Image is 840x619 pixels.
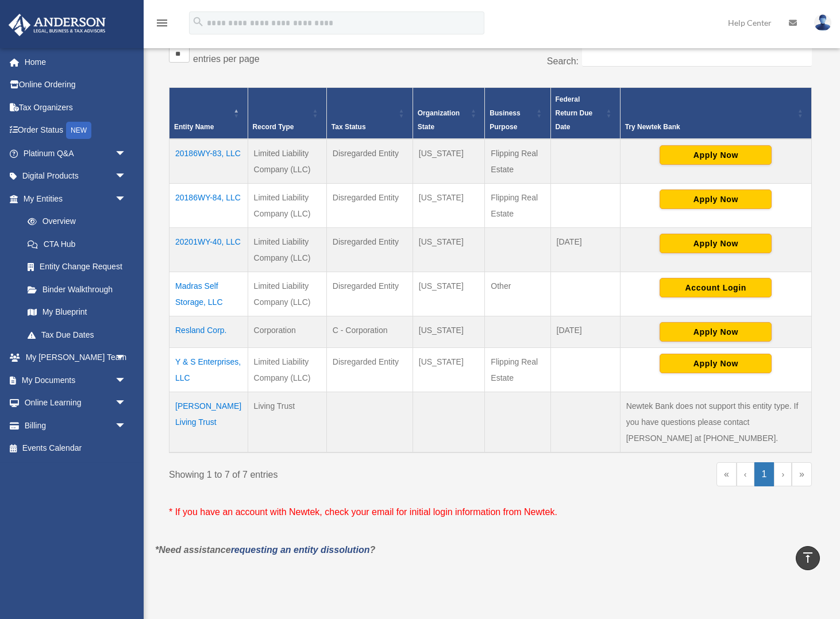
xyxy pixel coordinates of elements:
button: Apply Now [660,322,772,342]
a: Platinum Q&Aarrow_drop_down [8,142,144,165]
td: Limited Liability Company (LLC) [248,184,326,228]
th: Entity Name: Activate to invert sorting [169,88,248,140]
p: * If you have an account with Newtek, check your email for initial login information from Newtek. [169,504,812,520]
span: Tax Status [332,123,366,131]
th: Try Newtek Bank : Activate to sort [620,88,811,140]
a: Overview [16,210,132,233]
td: [US_STATE] [413,139,485,184]
a: My Documentsarrow_drop_down [8,369,144,392]
td: [US_STATE] [413,272,485,316]
a: Online Learningarrow_drop_down [8,392,144,415]
td: [US_STATE] [413,228,485,272]
td: Resland Corp. [169,316,248,348]
td: Newtek Bank does not support this entity type. If you have questions please contact [PERSON_NAME]... [620,392,811,453]
th: Organization State: Activate to sort [413,88,485,140]
span: arrow_drop_down [115,346,138,370]
i: search [192,16,205,28]
span: arrow_drop_down [115,142,138,165]
td: Flipping Real Estate [485,184,550,228]
td: Limited Liability Company (LLC) [248,228,326,272]
td: Flipping Real Estate [485,348,550,392]
a: Entity Change Request [16,256,138,278]
td: [DATE] [550,228,620,272]
a: vertical_align_top [796,546,820,570]
img: User Pic [814,14,831,31]
td: Flipping Real Estate [485,139,550,184]
td: Y & S Enterprises, LLC [169,348,248,392]
a: My [PERSON_NAME] Teamarrow_drop_down [8,346,144,369]
td: [DATE] [550,316,620,348]
a: menu [155,20,169,30]
span: arrow_drop_down [115,165,138,188]
a: Account Login [660,283,772,292]
td: Limited Liability Company (LLC) [248,272,326,316]
a: Binder Walkthrough [16,278,138,301]
th: Federal Return Due Date: Activate to sort [550,88,620,140]
span: arrow_drop_down [115,187,138,211]
th: Record Type: Activate to sort [248,88,326,140]
span: Organization State [418,109,460,131]
td: C - Corporation [326,316,413,348]
span: arrow_drop_down [115,414,138,438]
i: menu [155,16,169,30]
span: arrow_drop_down [115,369,138,392]
a: Last [792,462,812,486]
span: Federal Return Due Date [556,95,593,131]
button: Apply Now [660,234,772,253]
a: My Blueprint [16,301,138,324]
a: My Entitiesarrow_drop_down [8,187,138,210]
td: [US_STATE] [413,316,485,348]
td: [US_STATE] [413,348,485,392]
td: Limited Liability Company (LLC) [248,348,326,392]
td: Corporation [248,316,326,348]
td: Limited Liability Company (LLC) [248,139,326,184]
img: Anderson Advisors Platinum Portal [5,14,109,36]
label: Search: [547,56,579,66]
button: Apply Now [660,189,772,209]
i: vertical_align_top [801,551,815,564]
a: Previous [737,462,754,486]
span: arrow_drop_down [115,392,138,415]
td: Other [485,272,550,316]
a: CTA Hub [16,233,138,256]
a: 1 [754,462,775,486]
span: Entity Name [174,123,214,131]
span: Business Purpose [490,109,520,131]
a: Events Calendar [8,437,144,460]
td: 20201WY-40, LLC [169,228,248,272]
td: Disregarded Entity [326,228,413,272]
td: Disregarded Entity [326,348,413,392]
th: Business Purpose: Activate to sort [485,88,550,140]
div: Try Newtek Bank [625,120,794,134]
td: 20186WY-83, LLC [169,139,248,184]
button: Apply Now [660,145,772,165]
th: Tax Status: Activate to sort [326,88,413,140]
td: [PERSON_NAME] Living Trust [169,392,248,453]
div: NEW [66,122,91,139]
td: Disregarded Entity [326,272,413,316]
a: Online Ordering [8,73,144,96]
a: Billingarrow_drop_down [8,414,144,437]
td: Disregarded Entity [326,184,413,228]
div: Showing 1 to 7 of 7 entries [169,462,482,483]
a: Tax Organizers [8,96,144,119]
td: Madras Self Storage, LLC [169,272,248,316]
label: entries per page [193,54,260,64]
span: Record Type [253,123,294,131]
td: Disregarded Entity [326,139,413,184]
em: *Need assistance ? [155,545,375,555]
td: 20186WY-84, LLC [169,184,248,228]
a: Home [8,51,144,73]
td: Living Trust [248,392,326,453]
button: Apply Now [660,354,772,373]
td: [US_STATE] [413,184,485,228]
a: Digital Productsarrow_drop_down [8,165,144,188]
a: requesting an entity dissolution [231,545,370,555]
a: Tax Due Dates [16,323,138,346]
a: Next [774,462,792,486]
a: Order StatusNEW [8,119,144,142]
a: First [716,462,737,486]
button: Account Login [660,278,772,297]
